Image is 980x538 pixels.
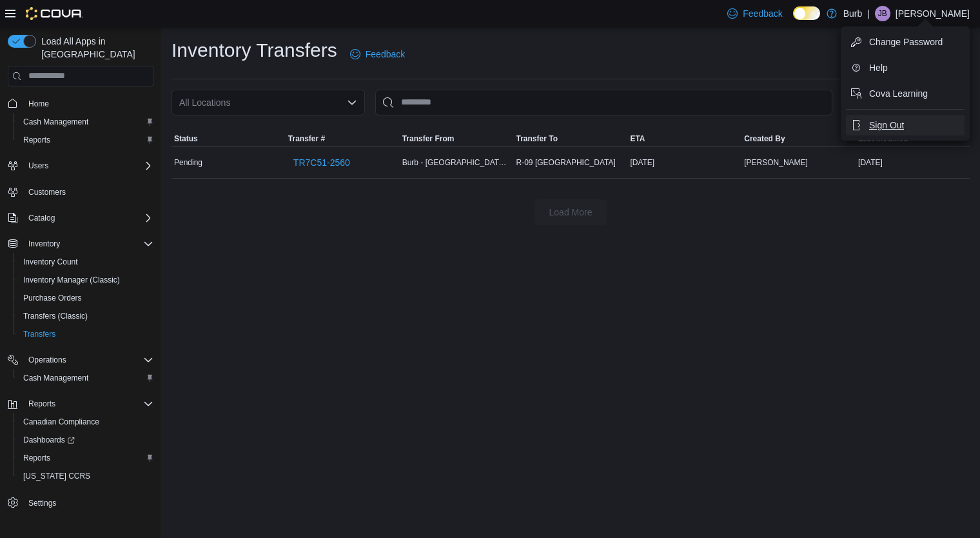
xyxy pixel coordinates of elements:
button: [US_STATE] CCRS [13,467,159,485]
span: Reports [23,396,153,412]
span: [US_STATE] CCRS [23,471,90,481]
button: Sign Out [846,115,965,135]
span: Reports [28,399,55,409]
div: Jared Bingham [875,6,890,21]
span: R-09 [GEOGRAPHIC_DATA] [516,157,616,168]
button: Catalog [3,209,159,227]
span: Purchase Orders [18,290,153,306]
button: ETA [627,131,741,146]
span: Catalog [28,213,55,223]
button: Canadian Compliance [13,413,159,431]
a: Dashboards [18,432,80,448]
a: Inventory Count [18,254,83,270]
p: Burb [843,6,863,21]
a: Inventory Manager (Classic) [18,272,125,288]
button: Purchase Orders [13,289,159,307]
span: Home [28,99,49,109]
a: Cash Management [18,114,93,130]
span: Cova Learning [869,87,928,100]
button: Reports [13,131,159,149]
button: Transfers [13,325,159,343]
button: Operations [23,352,72,368]
button: Transfer # [286,131,400,146]
span: Transfer To [516,134,558,144]
button: Settings [3,493,159,512]
h1: Inventory Transfers [171,37,337,63]
span: Reports [18,450,153,466]
span: Inventory Manager (Classic) [23,275,120,285]
img: Cova [26,7,83,20]
span: Transfers (Classic) [23,311,88,321]
button: Cova Learning [846,83,965,104]
button: Home [3,94,159,113]
button: Help [846,57,965,78]
span: Feedback [743,7,782,20]
a: Canadian Compliance [18,414,104,430]
span: Inventory [23,236,153,252]
button: Customers [3,183,159,201]
button: Inventory Manager (Classic) [13,271,159,289]
span: Load More [549,206,593,219]
a: Reports [18,132,55,148]
a: TR7C51-2560 [288,150,355,175]
span: Transfers (Classic) [18,308,153,324]
button: Cash Management [13,113,159,131]
span: Inventory [28,239,60,249]
span: Reports [23,135,50,145]
span: Transfers [23,329,55,339]
a: Transfers [18,326,61,342]
span: Sign Out [869,119,904,132]
span: Transfer From [402,134,455,144]
span: Users [23,158,153,174]
span: Operations [28,355,66,365]
span: Transfers [18,326,153,342]
span: Customers [23,184,153,200]
div: [DATE] [856,155,970,170]
span: Washington CCRS [18,468,153,484]
button: Cash Management [13,369,159,387]
span: Reports [23,453,50,463]
span: Reports [18,132,153,148]
span: JB [878,6,887,21]
a: Dashboards [13,431,159,449]
input: Dark Mode [793,6,820,20]
span: Burb - [GEOGRAPHIC_DATA] 01 [402,157,511,168]
div: [DATE] [627,155,741,170]
button: Catalog [23,210,60,226]
button: Inventory [23,236,65,252]
span: ETA [630,134,645,144]
p: | [867,6,870,21]
button: Users [23,158,54,174]
button: Open list of options [347,97,357,108]
span: Dashboards [18,432,153,448]
a: Customers [23,184,71,200]
span: Cash Management [18,370,153,386]
button: Reports [13,449,159,467]
span: Pending [174,157,202,168]
button: Operations [3,351,159,369]
span: Dashboards [23,435,75,445]
input: This is a search bar. After typing your query, hit enter to filter the results lower in the page. [375,90,832,115]
button: Created By [741,131,856,146]
a: Transfers (Classic) [18,308,93,324]
button: Transfer To [514,131,628,146]
button: Reports [23,396,61,412]
span: Cash Management [23,373,88,383]
button: Load More [534,199,607,225]
span: Cash Management [23,117,88,127]
span: Inventory Count [23,257,78,267]
span: [PERSON_NAME] [744,157,808,168]
span: Users [28,161,48,171]
a: Reports [18,450,55,466]
span: Inventory Count [18,254,153,270]
button: Status [171,131,286,146]
span: Canadian Compliance [18,414,153,430]
button: Inventory [3,235,159,253]
a: Home [23,96,54,112]
span: Created By [744,134,785,144]
span: Cash Management [18,114,153,130]
span: Load All Apps in [GEOGRAPHIC_DATA] [36,35,153,61]
span: Home [23,95,153,112]
span: Transfer # [288,134,325,144]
